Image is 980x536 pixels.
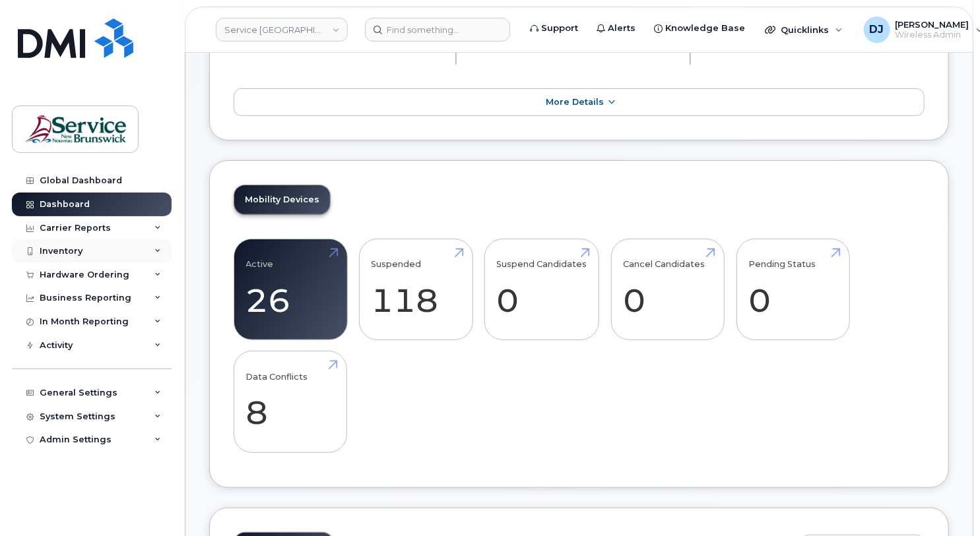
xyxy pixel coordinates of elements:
[372,246,461,333] a: Suspended 118
[246,246,335,333] a: Active 26
[665,22,745,35] span: Knowledge Base
[870,22,884,38] span: DJ
[587,15,645,42] a: Alerts
[216,18,348,42] a: Service New Brunswick (SNB)
[541,22,578,35] span: Support
[623,246,712,333] a: Cancel Candidates 0
[234,185,330,214] a: Mobility Devices
[608,22,636,35] span: Alerts
[645,15,754,42] a: Knowledge Base
[246,359,335,446] a: Data Conflicts 8
[781,24,829,35] span: Quicklinks
[756,16,852,43] div: Quicklinks
[748,246,837,333] a: Pending Status 0
[896,19,969,30] span: [PERSON_NAME]
[365,18,510,42] input: Find something...
[546,97,604,107] span: More Details
[896,30,969,40] span: Wireless Admin
[521,15,587,42] a: Support
[497,246,587,333] a: Suspend Candidates 0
